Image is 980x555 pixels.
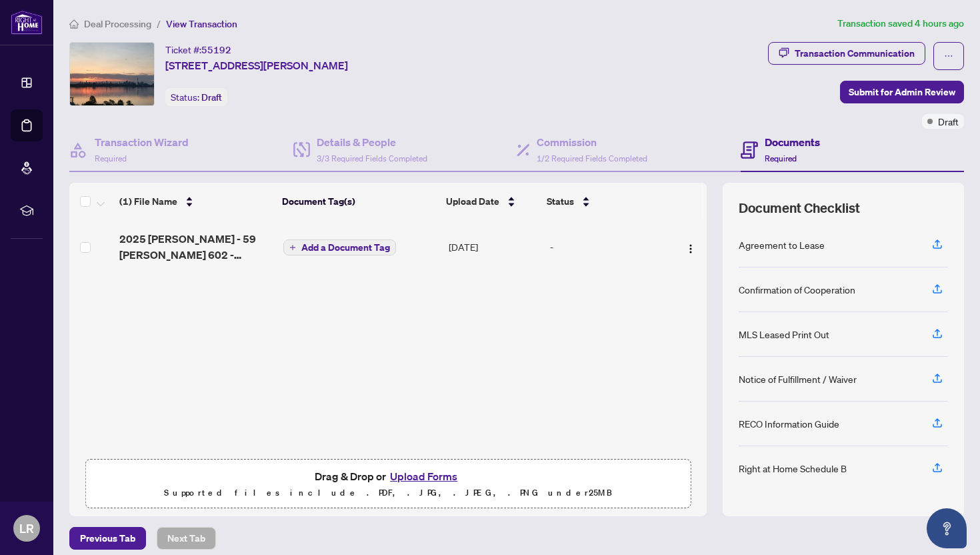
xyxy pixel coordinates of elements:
[119,194,177,209] span: (1) File Name
[537,153,647,163] span: 1/2 Required Fields Completed
[11,10,43,35] img: logo
[317,153,427,163] span: 3/3 Required Fields Completed
[386,468,461,485] button: Upload Forms
[541,183,667,220] th: Status
[927,508,967,548] button: Open asap
[547,194,574,209] span: Status
[446,194,499,209] span: Upload Date
[849,81,955,103] span: Submit for Admin Review
[283,239,396,255] button: Add a Document Tag
[119,231,273,263] span: 2025 [PERSON_NAME] - 59 [PERSON_NAME] 602 - Agreement_to_lease.pdf
[80,528,135,549] span: Previous Tab
[739,282,855,297] div: Confirmation of Cooperation
[277,183,441,220] th: Document Tag(s)
[166,18,237,30] span: View Transaction
[114,183,277,220] th: (1) File Name
[165,42,231,57] div: Ticket #:
[795,43,915,64] div: Transaction Communication
[739,416,839,431] div: RECO Information Guide
[165,88,227,106] div: Status:
[301,243,390,252] span: Add a Document Tag
[69,527,146,550] button: Previous Tab
[289,244,296,251] span: plus
[739,372,857,386] div: Notice of Fulfillment / Waiver
[95,134,189,150] h4: Transaction Wizard
[685,243,696,254] img: Logo
[443,220,545,273] td: [DATE]
[537,134,647,150] h4: Commission
[938,114,959,129] span: Draft
[94,485,682,501] p: Supported files include .PDF, .JPG, .JPEG, .PNG under 25 MB
[19,519,34,538] span: LR
[157,16,161,31] li: /
[768,42,925,65] button: Transaction Communication
[739,199,860,217] span: Document Checklist
[441,183,541,220] th: Upload Date
[157,527,216,550] button: Next Tab
[95,153,127,163] span: Required
[165,57,348,73] span: [STREET_ADDRESS][PERSON_NAME]
[201,44,231,56] span: 55192
[765,153,797,163] span: Required
[201,91,222,103] span: Draft
[739,237,825,252] div: Agreement to Lease
[680,236,701,257] button: Logo
[70,43,154,105] img: IMG-W12420549_1.jpg
[69,19,79,29] span: home
[739,327,829,342] div: MLS Leased Print Out
[317,134,427,150] h4: Details & People
[765,134,820,150] h4: Documents
[837,16,964,31] article: Transaction saved 4 hours ago
[739,461,847,476] div: Right at Home Schedule B
[550,239,666,254] div: -
[86,460,690,509] span: Drag & Drop orUpload FormsSupported files include .PDF, .JPG, .JPEG, .PNG under25MB
[283,239,396,256] button: Add a Document Tag
[84,18,151,30] span: Deal Processing
[315,468,461,485] span: Drag & Drop or
[944,51,953,61] span: ellipsis
[840,81,964,103] button: Submit for Admin Review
